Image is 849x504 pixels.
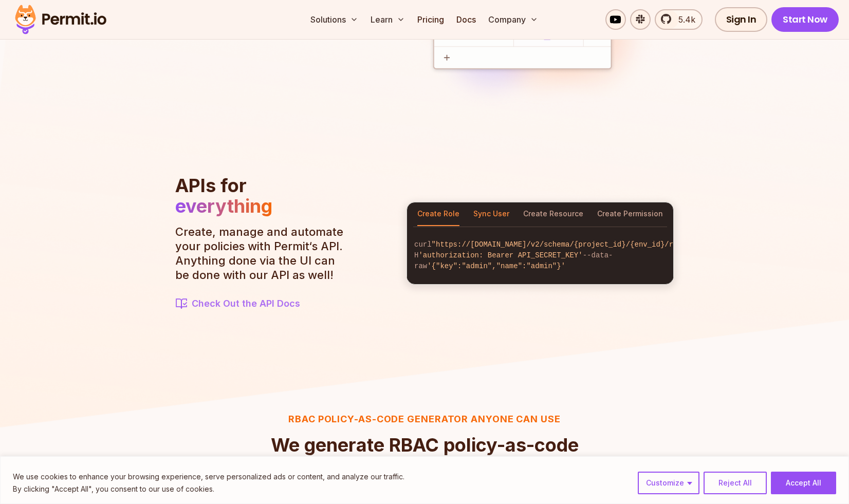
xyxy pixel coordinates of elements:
p: By clicking "Accept All", you consent to our use of cookies. [13,483,404,495]
h3: RBAC Policy-as-code generator anyone can use [271,412,579,426]
a: Check Out the API Docs [175,296,350,311]
a: Docs [452,9,480,30]
button: Company [484,9,542,30]
a: Sign In [715,7,768,32]
p: We use cookies to enhance your browsing experience, serve personalized ads or content, and analyz... [13,471,404,483]
span: '{"key":"admin","name":"admin"}' [427,262,565,270]
a: Start Now [771,7,839,32]
a: 5.4k [655,9,703,30]
button: Sync User [473,202,509,226]
p: Create, manage and automate your policies with Permit‘s API. Anything done via the UI can be done... [175,225,350,282]
button: Learn [366,9,409,30]
span: 5.4k [672,13,695,26]
button: Solutions [306,9,362,30]
span: We generate RBAC policy-as-code [271,435,579,455]
button: Accept All [771,472,836,494]
span: APIs for [175,174,247,197]
button: Create Role [417,202,459,226]
span: "https://[DOMAIN_NAME]/v2/schema/{project_id}/{env_id}/roles" [432,240,695,249]
span: 'authorization: Bearer API_SECRET_KEY' [418,251,582,259]
button: Create Resource [523,202,583,226]
button: Customize [638,472,699,494]
button: Create Permission [597,202,663,226]
h2: so you don't have to [271,435,579,476]
button: Reject All [704,472,767,494]
span: everything [175,195,272,217]
span: Check Out the API Docs [192,296,300,311]
code: curl -H --data-raw [407,231,673,280]
a: Pricing [413,9,448,30]
img: Permit logo [10,2,111,37]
